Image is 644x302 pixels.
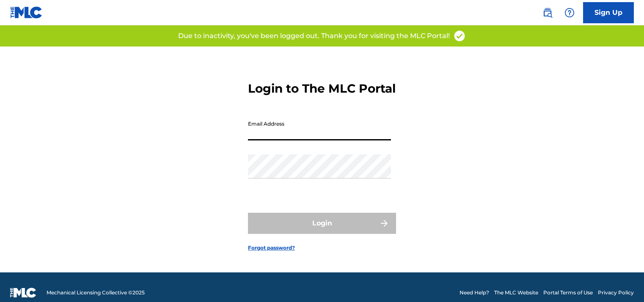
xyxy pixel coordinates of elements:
img: help [564,8,575,18]
a: Privacy Policy [598,289,634,297]
div: Help [561,4,578,21]
a: Portal Terms of Use [543,289,593,297]
span: Mechanical Licensing Collective © 2025 [47,289,145,297]
a: The MLC Website [494,289,538,297]
a: Forgot password? [248,244,295,252]
a: Public Search [539,4,556,21]
img: logo [10,288,36,298]
img: access [453,30,466,42]
img: MLC Logo [10,6,43,19]
a: Sign Up [583,2,634,23]
img: search [542,8,553,18]
p: Due to inactivity, you've been logged out. Thank you for visiting the MLC Portal! [178,31,450,41]
h3: Login to The MLC Portal [248,81,396,96]
a: Need Help? [460,289,489,297]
